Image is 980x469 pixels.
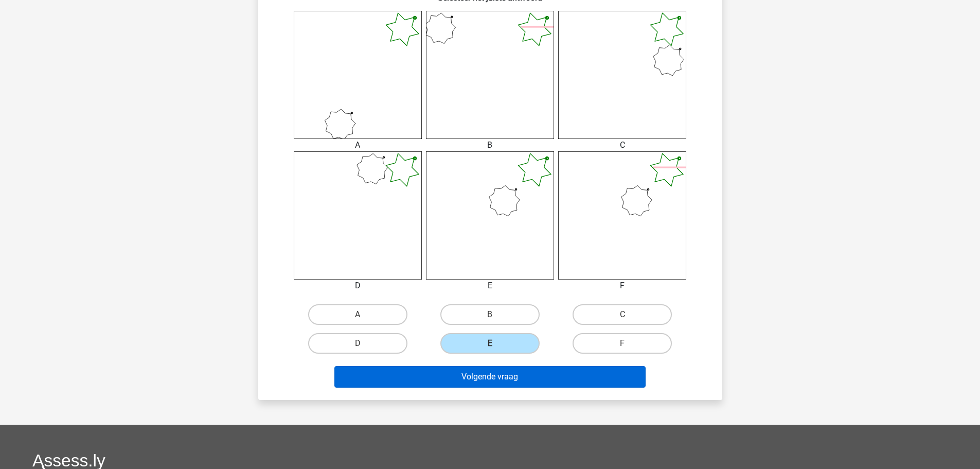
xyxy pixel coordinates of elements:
[308,304,407,325] label: A
[573,304,672,325] label: C
[286,139,430,151] div: A
[418,139,562,151] div: B
[550,280,694,292] div: F
[418,280,562,292] div: E
[308,333,407,354] label: D
[286,280,430,292] div: D
[440,333,540,354] label: E
[440,304,540,325] label: B
[334,366,646,388] button: Volgende vraag
[550,139,694,151] div: C
[573,333,672,354] label: F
